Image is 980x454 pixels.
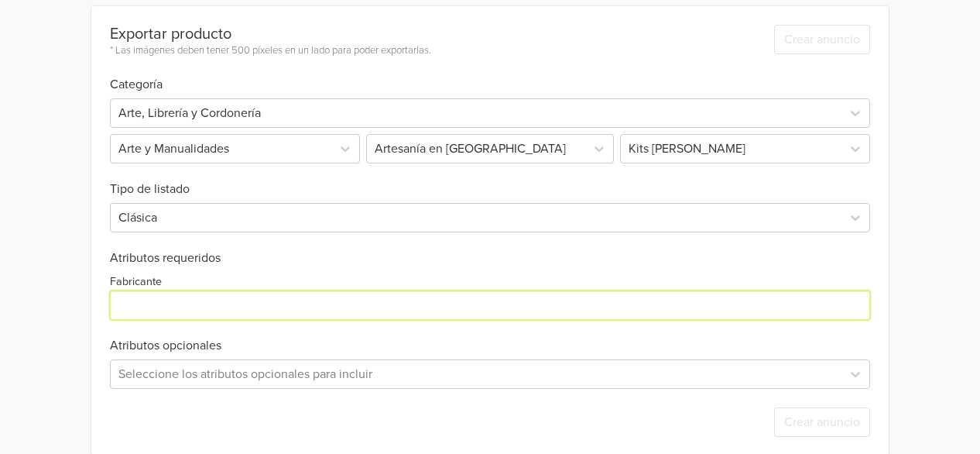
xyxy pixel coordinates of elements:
div: Exportar producto [110,25,431,43]
button: Crear anuncio [774,408,870,437]
h6: Atributos opcionales [110,339,870,353]
label: Fabricante [110,273,162,291]
div: * Las imágenes deben tener 500 píxeles en un lado para poder exportarlas. [110,43,431,59]
button: Crear anuncio [774,25,870,54]
h6: Atributos requeridos [110,251,870,266]
h6: Categoría [110,59,870,92]
h6: Tipo de listado [110,163,870,197]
